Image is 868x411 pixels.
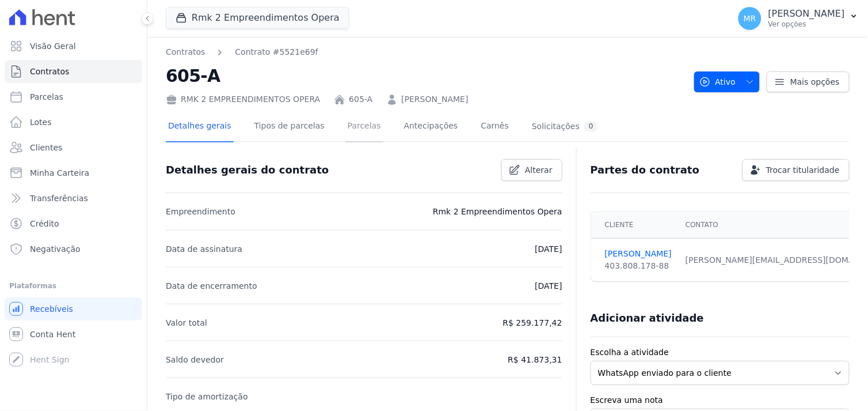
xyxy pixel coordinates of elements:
[166,353,224,367] p: Saldo devedor
[235,46,318,58] a: Contrato #5521e69f
[402,112,460,142] a: Antecipações
[768,20,845,29] p: Ver opções
[532,121,598,132] div: Solicitações
[30,91,63,103] span: Parcelas
[166,46,205,58] a: Contratos
[535,279,562,293] p: [DATE]
[508,353,562,367] p: R$ 41.873,31
[790,76,840,88] span: Mais opções
[530,112,600,142] a: Solicitações0
[349,93,372,105] a: 605-A
[166,46,318,58] nav: Breadcrumb
[166,279,257,293] p: Data de encerramento
[591,212,679,239] th: Cliente
[478,112,511,142] a: Carnês
[591,311,704,325] h3: Adicionar atividade
[252,112,327,142] a: Tipos de parcelas
[694,71,760,92] button: Ativo
[591,163,700,177] h3: Partes do contrato
[9,279,138,293] div: Plataformas
[30,303,73,315] span: Recebíveis
[699,71,736,92] span: Ativo
[501,159,562,181] a: Alterar
[30,243,81,255] span: Negativação
[525,164,553,176] span: Alterar
[166,163,329,177] h3: Detalhes gerais do contrato
[5,35,142,58] a: Visão Geral
[433,205,562,218] p: Rmk 2 Empreendimentos Opera
[30,40,76,52] span: Visão Geral
[5,212,142,235] a: Crédito
[605,248,672,260] a: [PERSON_NAME]
[535,242,562,256] p: [DATE]
[166,63,685,89] h2: 605-A
[166,7,349,29] button: Rmk 2 Empreendimentos Opera
[5,161,142,184] a: Minha Carteira
[767,71,850,92] a: Mais opções
[5,60,142,83] a: Contratos
[5,297,142,320] a: Recebíveis
[30,142,62,153] span: Clientes
[5,187,142,210] a: Transferências
[605,260,672,272] div: 403.808.178-88
[591,394,850,406] label: Escreva uma nota
[743,159,850,181] a: Trocar titularidade
[768,8,845,20] p: [PERSON_NAME]
[5,85,142,108] a: Parcelas
[729,2,868,35] button: MR [PERSON_NAME] Ver opções
[5,136,142,159] a: Clientes
[166,242,242,256] p: Data de assinatura
[503,316,562,330] p: R$ 259.177,42
[345,112,383,142] a: Parcelas
[584,121,598,132] div: 0
[30,218,59,229] span: Crédito
[5,111,142,134] a: Lotes
[401,93,468,105] a: [PERSON_NAME]
[30,66,69,77] span: Contratos
[166,390,248,404] p: Tipo de amortização
[30,329,75,340] span: Conta Hent
[166,316,207,330] p: Valor total
[30,116,52,128] span: Lotes
[30,193,88,204] span: Transferências
[30,167,89,179] span: Minha Carteira
[166,205,235,218] p: Empreendimento
[166,93,320,105] div: RMK 2 EMPREENDIMENTOS OPERA
[744,14,756,22] span: MR
[5,323,142,346] a: Conta Hent
[166,46,685,58] nav: Breadcrumb
[166,112,234,142] a: Detalhes gerais
[591,346,850,359] label: Escolha a atividade
[766,164,840,176] span: Trocar titularidade
[5,237,142,261] a: Negativação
